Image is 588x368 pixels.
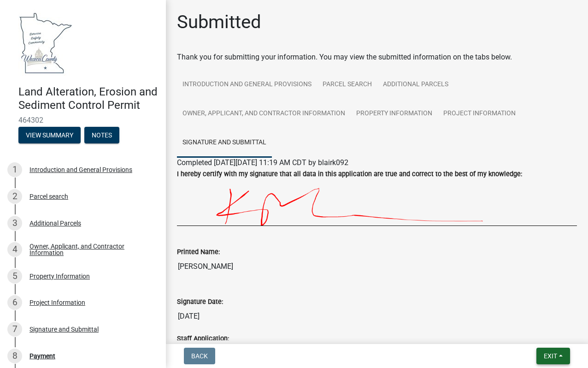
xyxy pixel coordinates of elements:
div: 2 [7,189,22,204]
div: 3 [7,216,22,231]
span: 464302 [18,116,147,125]
div: Additional Parcels [29,220,81,226]
div: Signature and Submittal [29,326,99,332]
div: Thank you for submitting your information. You may view the submitted information on the tabs below. [177,52,577,63]
h4: Land Alteration, Erosion and Sediment Control Permit [18,85,159,112]
div: Introduction and General Provisions [29,166,132,173]
button: View Summary [18,127,81,143]
div: Owner, Applicant, and Contractor Information [29,243,151,256]
button: Back [184,348,215,364]
label: I hereby certify with my signature that all data in this application are true and correct to the ... [177,171,522,178]
div: Property Information [29,273,90,279]
a: Signature and Submittal [177,128,272,158]
span: Completed [DATE][DATE] 11:19 AM CDT by blairk092 [177,158,348,167]
label: Staff Application: [177,336,229,342]
a: Property Information [351,99,438,129]
button: Exit [536,348,570,364]
div: Project Information [29,299,85,306]
div: Payment [29,353,55,359]
div: 7 [7,322,22,337]
h1: Submitted [177,11,261,33]
div: Parcel search [29,193,68,200]
div: 5 [7,269,22,284]
img: Waseca County, Minnesota [18,10,73,76]
a: Introduction and General Provisions [177,70,317,100]
wm-modal-confirm: Notes [84,132,119,139]
a: Project Information [438,99,521,129]
div: 6 [7,295,22,310]
a: Owner, Applicant, and Contractor Information [177,99,351,129]
div: 8 [7,349,22,363]
div: 1 [7,162,22,177]
a: Additional Parcels [377,70,454,100]
label: Printed Name: [177,249,220,255]
button: Notes [84,127,119,143]
span: Exit [544,352,557,360]
span: Back [191,352,208,360]
a: Parcel search [317,70,377,100]
label: Signature Date: [177,299,223,305]
div: 4 [7,242,22,257]
wm-modal-confirm: Summary [18,132,81,139]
